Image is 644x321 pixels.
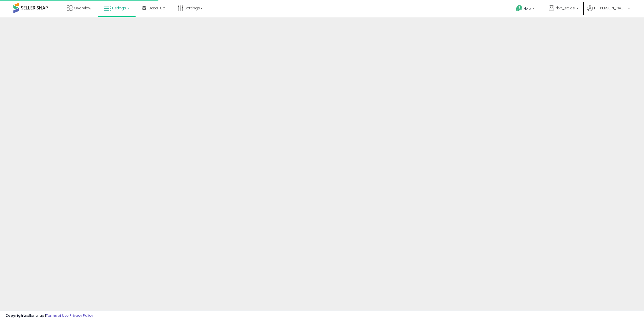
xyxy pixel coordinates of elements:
[524,6,531,11] span: Help
[512,1,540,17] a: Help
[594,5,626,11] span: Hi [PERSON_NAME]
[74,5,91,11] span: Overview
[516,5,522,12] i: Get Help
[556,5,575,11] span: rbh_sales
[112,5,126,11] span: Listings
[148,5,165,11] span: DataHub
[587,5,630,17] a: Hi [PERSON_NAME]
